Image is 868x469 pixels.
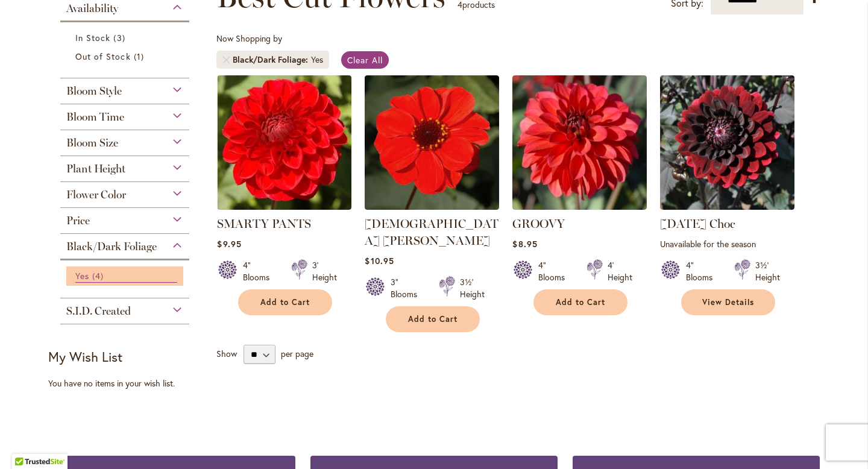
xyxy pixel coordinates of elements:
div: 4' Height [608,259,632,283]
button: Add to Cart [386,306,480,332]
span: S.I.D. Created [66,304,131,318]
strong: My Wish List [48,348,122,365]
a: GROOVY [512,201,647,212]
span: Yes [75,270,89,282]
div: 3" Blooms [391,276,424,300]
div: 3½' Height [460,276,485,300]
a: In Stock 3 [75,31,177,44]
a: SMARTY PANTS [217,201,351,212]
div: 3' Height [312,259,337,283]
a: GROOVY [512,216,565,231]
a: Out of Stock 1 [75,50,177,63]
span: $10.95 [365,255,394,266]
div: 4" Blooms [243,259,277,283]
span: Clear All [347,54,383,66]
a: Remove Black/Dark Foliage Yes [222,56,230,63]
div: 4" Blooms [538,259,572,283]
div: Yes [311,54,323,66]
span: Out of Stock [75,51,131,62]
button: Add to Cart [238,289,332,315]
span: Bloom Style [66,84,122,98]
a: JAPANESE BISHOP [365,201,499,212]
span: Black/Dark Foliage [66,240,157,253]
a: Yes 4 [75,269,177,283]
span: Plant Height [66,162,125,175]
span: Availability [66,2,118,15]
button: Add to Cart [533,289,627,315]
span: View Details [702,297,754,307]
span: Bloom Size [66,136,118,150]
span: In Stock [75,32,110,43]
span: Bloom Time [66,110,124,124]
span: $9.95 [217,238,241,250]
a: SMARTY PANTS [217,216,311,231]
span: Price [66,214,90,227]
a: [DEMOGRAPHIC_DATA] [PERSON_NAME] [365,216,498,248]
img: Karma Choc [660,75,794,210]
span: $8.95 [512,238,537,250]
img: GROOVY [512,75,647,210]
span: Add to Cart [556,297,605,307]
span: 3 [113,31,128,44]
span: Show [216,348,237,359]
span: Now Shopping by [216,33,282,44]
span: Black/Dark Foliage [233,54,311,66]
span: 1 [134,50,147,63]
a: [DATE] Choc [660,216,735,231]
a: View Details [681,289,775,315]
p: Unavailable for the season [660,238,794,250]
img: SMARTY PANTS [217,75,351,210]
iframe: Launch Accessibility Center [9,426,43,460]
span: 4 [92,269,107,282]
div: You have no items in your wish list. [48,377,209,389]
span: per page [281,348,313,359]
a: Karma Choc [660,201,794,212]
a: Clear All [341,51,389,69]
div: 3½' Height [755,259,780,283]
span: Add to Cart [260,297,310,307]
div: 4" Blooms [686,259,720,283]
span: Flower Color [66,188,126,201]
img: JAPANESE BISHOP [365,75,499,210]
span: Add to Cart [408,314,458,324]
